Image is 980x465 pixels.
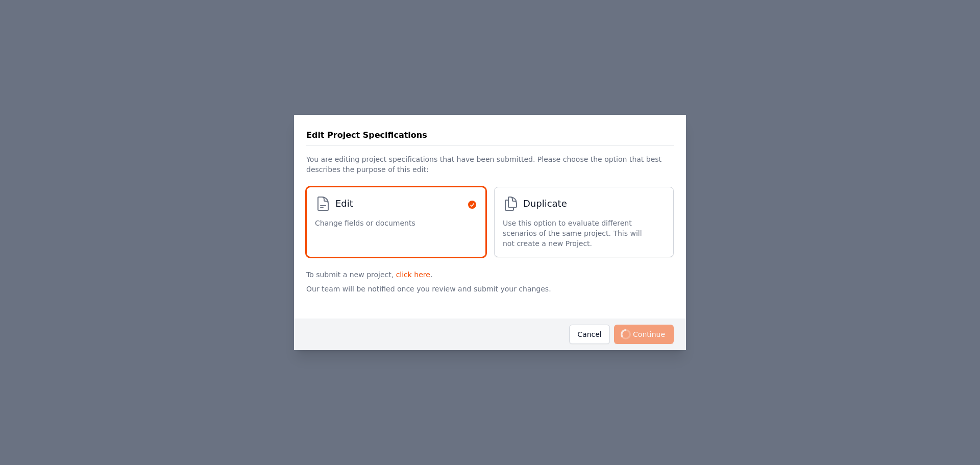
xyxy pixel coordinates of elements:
span: Continue [614,325,674,344]
span: Change fields or documents [315,218,415,228]
span: Use this option to evaluate different scenarios of the same project. This will not create a new P... [503,218,655,249]
p: You are editing project specifications that have been submitted. Please choose the option that be... [306,146,674,179]
p: To submit a new project, . [306,265,674,280]
button: Cancel [569,325,610,344]
h3: Edit Project Specifications [306,129,427,141]
span: Duplicate [523,197,567,211]
a: click here [396,271,430,279]
span: Edit [335,197,353,211]
p: Our team will be notified once you review and submit your changes. [306,280,674,310]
